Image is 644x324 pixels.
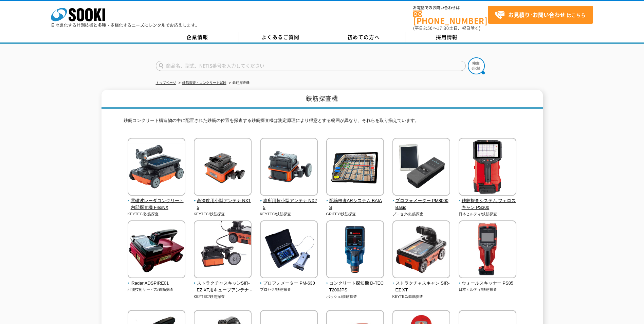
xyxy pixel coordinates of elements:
[194,191,252,211] a: 高深度用小型アンテナ NX15
[459,287,517,292] p: 日本ヒルティ/鉄筋探査
[459,220,516,280] img: ウォールスキャナー PS85
[459,191,517,211] a: 鉄筋探査システム フェロスキャン PS300
[260,197,318,212] span: 狭所用超小型アンテナ NX25
[413,6,488,10] span: お電話でのお問い合わせは
[182,81,226,85] a: 鉄筋探査・コンクリート試験
[437,25,449,31] span: 17:30
[423,25,433,31] span: 8:50
[405,32,489,42] a: 採用情報
[326,280,384,294] span: コンクリート探知機 D-TECT200JPS
[128,197,186,212] span: 電磁波レーダコンクリート内部探査機 FlexNX
[194,273,252,294] a: ストラクチャスキャンSIR-EZ XT用キューブアンテナ -
[260,211,318,217] p: KEYTEC/鉄筋探査
[128,273,186,287] a: iRadar ADSPIRE01
[227,79,250,87] li: 鉄筋探査機
[260,220,318,280] img: プロフォメーター PM-630
[194,197,252,212] span: 高深度用小型アンテナ NX15
[326,197,384,212] span: 配筋検査ARシステム BAIAS
[102,90,543,109] h1: 鉄筋探査機
[392,138,450,197] img: プロフォメーター PM8000Basic
[495,10,586,20] span: はこちら
[260,191,318,211] a: 狭所用超小型アンテナ NX25
[260,138,318,197] img: 狭所用超小型アンテナ NX25
[156,32,239,42] a: 企業情報
[194,294,252,300] p: KEYTEC/鉄筋探査
[260,280,318,287] span: プロフォメーター PM-630
[413,25,480,31] span: (平日 ～ 土日、祝日除く)
[326,191,384,211] a: 配筋検査ARシステム BAIAS
[322,32,405,42] a: 初めての方へ
[392,294,450,300] p: KEYTEC/鉄筋探査
[459,280,517,287] span: ウォールスキャナー PS85
[128,138,185,197] img: 電磁波レーダコンクリート内部探査機 FlexNX
[260,287,318,292] p: プロセク/鉄筋探査
[488,6,593,24] a: お見積り･お問い合わせはこちら
[392,280,450,294] span: ストラクチャスキャン SIR-EZ XT
[326,211,384,217] p: GRIFFY/鉄筋探査
[508,11,565,19] strong: お見積り･お問い合わせ
[51,23,200,27] p: 日々進化する計測技術と多種・多様化するニーズにレンタルでお応えします。
[392,211,450,217] p: プロセク/鉄筋探査
[413,11,488,24] a: [PHONE_NUMBER]
[194,220,252,280] img: ストラクチャスキャンSIR-EZ XT用キューブアンテナ -
[459,138,516,197] img: 鉄筋探査システム フェロスキャン PS300
[392,197,450,212] span: プロフォメーター PM8000Basic
[459,211,517,217] p: 日本ヒルティ/鉄筋探査
[156,81,176,85] a: トップページ
[260,273,318,287] a: プロフォメーター PM-630
[194,211,252,217] p: KEYTEC/鉄筋探査
[326,138,384,197] img: 配筋検査ARシステム BAIAS
[326,273,384,294] a: コンクリート探知機 D-TECT200JPS
[128,280,186,287] span: iRadar ADSPIRE01
[128,191,186,211] a: 電磁波レーダコンクリート内部探査機 FlexNX
[194,280,252,294] span: ストラクチャスキャンSIR-EZ XT用キューブアンテナ -
[392,220,450,280] img: ストラクチャスキャン SIR-EZ XT
[326,294,384,300] p: ボッシュ/鉄筋探査
[128,211,186,217] p: KEYTEC/鉄筋探査
[468,57,485,74] img: btn_search.png
[392,273,450,294] a: ストラクチャスキャン SIR-EZ XT
[326,220,384,280] img: コンクリート探知機 D-TECT200JPS
[156,61,466,71] input: 商品名、型式、NETIS番号を入力してください
[239,32,322,42] a: よくあるご質問
[128,220,185,280] img: iRadar ADSPIRE01
[347,33,380,41] span: 初めての方へ
[459,273,517,287] a: ウォールスキャナー PS85
[128,287,186,292] p: 計測技術サービス/鉄筋探査
[459,197,517,212] span: 鉄筋探査システム フェロスキャン PS300
[124,117,521,128] p: 鉄筋コンクリート構造物の中に配置された鉄筋の位置を探査する鉄筋探査機は測定原理により得意とする範囲が異なり、それらを取り揃えています。
[392,191,450,211] a: プロフォメーター PM8000Basic
[194,138,252,197] img: 高深度用小型アンテナ NX15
